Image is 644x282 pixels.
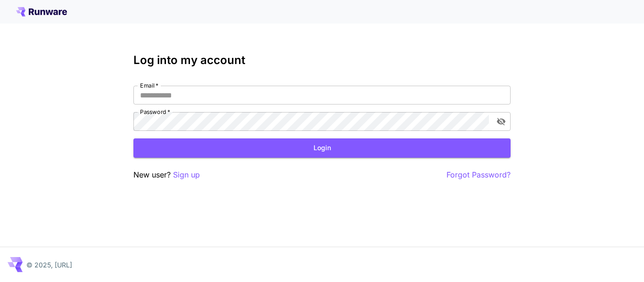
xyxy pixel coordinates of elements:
label: Email [140,81,158,89]
button: Forgot Password? [446,169,511,181]
label: Password [140,108,170,116]
button: Sign up [173,169,200,181]
button: Login [133,138,511,158]
p: © 2025, [URL] [26,260,72,270]
button: toggle password visibility [493,113,510,130]
p: New user? [133,169,200,181]
h3: Log into my account [133,54,511,67]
